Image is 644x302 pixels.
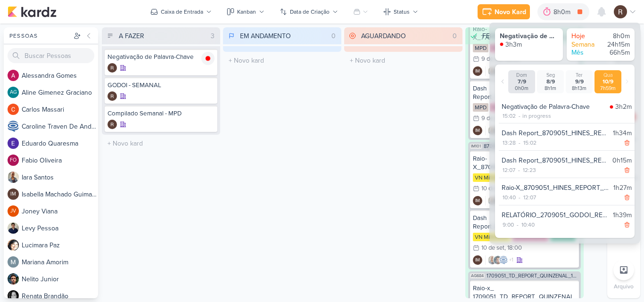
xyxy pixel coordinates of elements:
input: + Novo kard [346,54,461,67]
img: Iara Santos [8,171,19,183]
img: Nelito Junior [493,255,503,265]
div: 1h39m [613,210,632,220]
div: 9 de set [481,115,503,122]
div: Compilado Semanal - MPD [107,109,215,118]
div: 1h34m [613,128,632,138]
div: I s a b e l l a M a c h a d o G u i m a r ã e s [22,189,98,199]
div: Criador(a): Rafael Dornelles [107,120,117,129]
div: Novo Kard [495,7,526,17]
div: Colaboradores: Iara Santos, Nelito Junior, Caroline Traven De Andrade, Alessandra Gomes [485,255,513,265]
img: Renata Brandão [8,290,19,302]
div: Colaboradores: Iara Santos, Nelito Junior, Caroline Traven De Andrade, Alessandra Gomes [485,196,513,205]
div: Negativação de Palavra-Chave [500,32,558,41]
div: 12:07 [502,166,516,174]
div: GODOI - SEMANAL [107,81,215,90]
div: Dash Report_8709051_HINES_REPORT_SEMANAL_11.09 [473,214,576,231]
div: L u c i m a r a P a z [22,240,98,250]
p: IM [475,199,480,204]
img: Rafael Dornelles [614,5,627,18]
div: Raio-X_8709051_HINES_REPORT_SEMANAL_11.09 [473,155,576,171]
div: Isabella Machado Guimarães [473,126,482,135]
span: 8709051_HINES_REPORT_SEMANAL_11.09 [484,144,579,149]
div: Fabio Oliveira [8,155,19,166]
div: Criador(a): Isabella Machado Guimarães [473,126,482,135]
div: 3 [207,31,218,41]
div: 7/9 [510,78,533,85]
div: C a r l o s M a s s a r i [22,105,98,114]
p: IM [475,258,480,263]
div: E d u a r d o Q u a r e s m a [22,139,98,148]
div: 0h0m [510,85,533,91]
div: Colaboradores: Iara Santos, Nelito Junior, Caroline Traven De Andrade [485,126,508,135]
div: - [516,166,522,174]
img: Iara Santos [487,126,497,135]
img: Caroline Traven De Andrade [499,255,508,265]
div: 12:23 [522,166,537,174]
div: 9 de set [481,56,503,62]
button: Novo Kard [478,4,530,19]
div: Dash Report_8709051_HINES_REPORT_SEMANAL_11.09 [502,155,609,165]
img: Rafael Dornelles [107,63,117,73]
img: Iara Santos [487,196,497,205]
div: , 18:00 [504,245,522,251]
div: Negativação de Palavra-Chave [107,53,215,61]
img: Caroline Traven De Andrade [8,121,19,132]
div: 0h15m [612,155,632,165]
div: Joney Viana [8,205,19,217]
div: 0 [449,31,461,41]
div: 10 de set [481,245,504,251]
p: IM [475,129,480,133]
div: R e n a t a B r a n d ã o [22,291,98,301]
p: FO [10,158,17,163]
img: Lucimara Paz [8,239,19,251]
span: +1 [508,256,513,264]
p: Arquivo [614,282,634,291]
div: M a r i a n a A m o r i m [22,257,98,267]
div: in progress [522,112,551,120]
div: 9/9 [568,78,591,85]
div: Qua [596,72,619,78]
div: Seg [539,72,562,78]
img: Rafael Dornelles [107,120,117,129]
img: Carlos Massari [8,104,19,115]
div: Negativação de Palavra-Chave [502,102,606,112]
div: J o n e y V i a n a [22,206,98,216]
div: Hoje [571,32,600,41]
span: IM101 [470,144,482,149]
img: Rafael Dornelles [107,91,117,101]
div: 10:40 [520,220,536,229]
span: AG684 [470,273,485,278]
img: tracking [500,42,504,46]
div: Dash Report_7709031_MPD_REPORT_SEMANAL_10.09 [473,84,576,101]
div: 10 de set [481,186,504,192]
div: 8h0m [553,7,573,17]
input: + Novo kard [104,137,218,150]
div: 13:28 [502,139,517,147]
div: RELATÓRIO_2709051_GODOI_REPORT_QUINZENAL_11.09 [502,210,609,220]
div: C a r o l i n e T r a v e n D e A n d r a d e [22,122,98,131]
img: tracking [610,105,613,109]
div: Mês [571,49,600,57]
div: Pessoas [8,32,72,40]
div: - [515,220,520,229]
div: Criador(a): Isabella Machado Guimarães [473,66,482,76]
div: - [517,112,522,120]
div: 8h1m [539,85,562,91]
div: - [517,139,522,147]
div: A l i n e G i m e n e z G r a c i a n o [22,88,98,98]
div: Criador(a): Rafael Dornelles [107,91,117,101]
div: Dom [510,72,533,78]
input: Buscar Pessoas [8,48,94,63]
input: + Novo kard [225,54,339,67]
img: tracking [201,52,215,65]
div: 8h0m [602,32,630,41]
div: Aline Gimenez Graciano [8,87,19,98]
div: Dash Report_8709051_HINES_REPORT_SEMANAL_11.09 [502,128,609,138]
div: Semana [571,41,600,49]
div: 8/9 [539,78,562,85]
div: Isabella Machado Guimarães [473,66,482,76]
div: 8h13m [568,85,591,91]
img: Eduardo Quaresma [8,138,19,149]
img: Nelito Junior [8,273,19,285]
div: - [517,193,522,202]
